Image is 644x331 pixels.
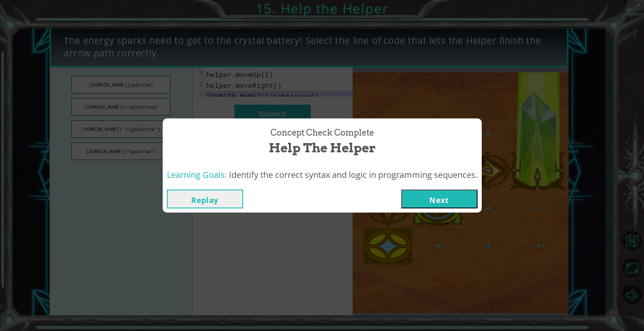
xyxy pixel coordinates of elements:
[167,169,227,180] span: Learning Goals:
[401,190,478,208] button: Next
[270,127,374,139] span: Concept Check Complete
[269,139,376,157] span: Help the Helper
[167,190,243,208] button: Replay
[229,169,478,180] span: Identify the correct syntax and logic in programming sequences.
